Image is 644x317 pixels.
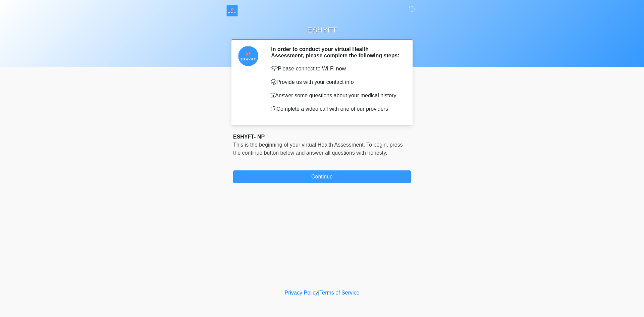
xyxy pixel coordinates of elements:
[318,290,319,296] a: |
[233,170,411,183] button: Continue
[285,290,318,296] a: Privacy Policy
[233,133,411,141] div: ESHYFT- NP
[238,46,258,66] img: Agent Avatar
[271,46,401,59] h2: In order to conduct your virtual Health Assessment, please complete the following steps:
[271,78,401,86] p: Provide us with your contact info
[226,5,238,16] img: ESHYFT Logo
[319,290,359,296] a: Terms of Service
[271,65,401,73] p: Please connect to Wi-Fi now
[271,105,401,113] p: Complete a video call with one of our providers
[228,24,416,37] h1: ESHYFT
[271,92,401,100] p: Answer some questions about your medical history
[233,142,403,156] span: This is the beginning of your virtual Health Assessment. ﻿﻿﻿﻿﻿﻿To begin, ﻿﻿﻿﻿﻿﻿﻿﻿﻿﻿﻿﻿﻿﻿﻿﻿﻿﻿press ...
